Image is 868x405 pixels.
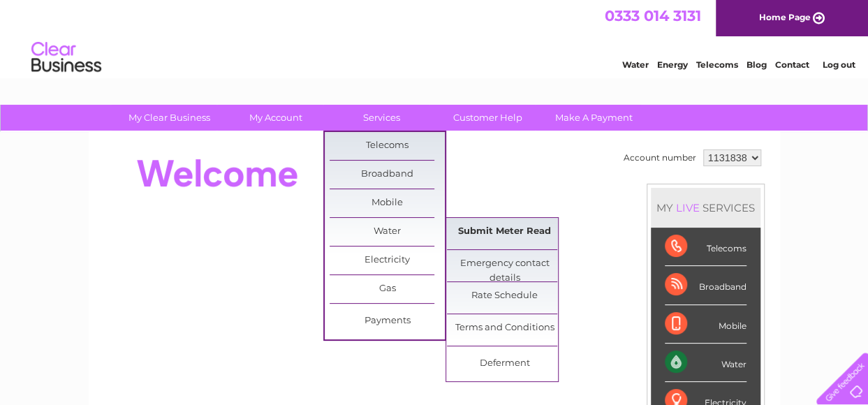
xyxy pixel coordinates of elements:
[330,246,445,274] a: Electricity
[651,188,760,228] div: MY SERVICES
[665,305,746,344] div: Mobile
[324,105,439,131] a: Services
[31,36,102,79] img: logo.png
[447,218,562,246] a: Submit Meter Read
[330,307,445,335] a: Payments
[657,59,688,70] a: Energy
[605,7,701,24] a: 0333 014 3131
[330,161,445,189] a: Broadband
[430,105,545,131] a: Customer Help
[620,146,700,170] td: Account number
[447,282,562,310] a: Rate Schedule
[665,344,746,382] div: Water
[696,59,738,70] a: Telecoms
[665,228,746,266] div: Telecoms
[822,59,855,70] a: Log out
[673,201,703,214] div: LIVE
[330,275,445,303] a: Gas
[330,132,445,160] a: Telecoms
[622,59,649,70] a: Water
[746,59,767,70] a: Blog
[775,59,809,70] a: Contact
[105,8,765,68] div: Clear Business is a trading name of Verastar Limited (registered in [GEOGRAPHIC_DATA] No. 3667643...
[447,350,562,378] a: Deferment
[330,189,445,217] a: Mobile
[447,250,562,278] a: Emergency contact details
[665,266,746,304] div: Broadband
[218,105,333,131] a: My Account
[536,105,652,131] a: Make A Payment
[447,314,562,342] a: Terms and Conditions
[330,218,445,246] a: Water
[112,105,227,131] a: My Clear Business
